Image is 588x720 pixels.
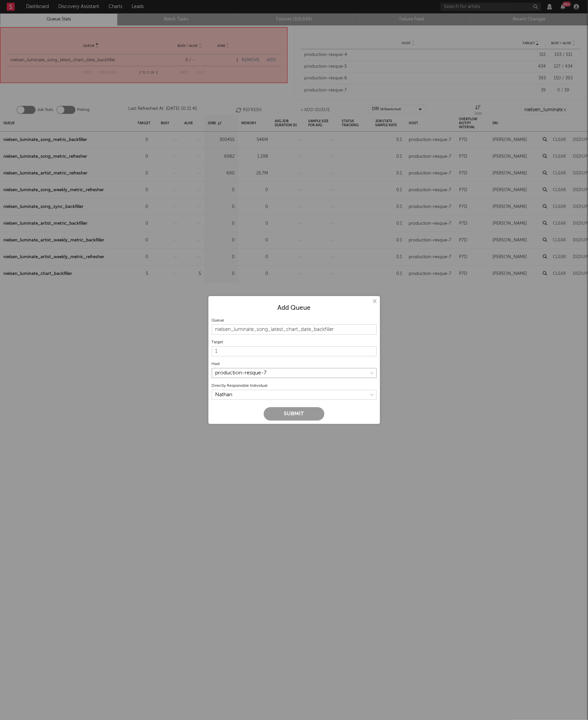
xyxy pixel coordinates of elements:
button: × [371,298,378,305]
label: Target [212,340,223,344]
div: Add Queue [212,304,377,312]
label: Directly Responsible Individual [212,384,268,388]
input: Queue [212,325,377,335]
label: Host [212,362,220,366]
label: Queue [212,318,224,322]
input: Target [212,346,377,356]
button: Submit [264,407,324,421]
